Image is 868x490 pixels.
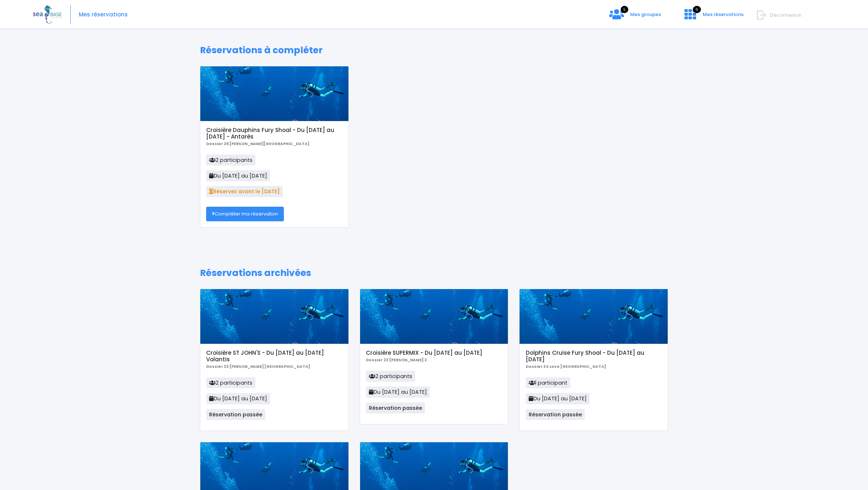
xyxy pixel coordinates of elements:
[366,402,425,413] span: Réservation passée
[526,393,590,404] span: Du [DATE] au [DATE]
[693,6,701,13] span: 6
[206,350,342,363] h5: Croisière ST JOHN'S - Du [DATE] au [DATE] Volantis
[679,13,748,20] a: 6 Mes réservations
[206,170,270,181] span: Du [DATE] au [DATE]
[366,386,430,397] span: Du [DATE] au [DATE]
[526,409,585,420] span: Réservation passée
[206,393,270,404] span: Du [DATE] au [DATE]
[206,127,342,140] h5: Croisière Dauphins Fury Shoal - Du [DATE] au [DATE] - Antarès
[526,350,662,363] h5: Dolphins Cruise Fury Shoal - Du [DATE] au [DATE]
[603,13,667,20] a: 5 Mes groupes
[526,377,571,388] span: 1 participant
[366,357,427,363] b: Dossier 23 [PERSON_NAME] 2
[366,371,415,382] span: 2 participants
[366,350,502,356] h5: Croisière SUPERMIX - Du [DATE] au [DATE]
[206,207,284,221] a: Compléter ma réservation
[770,12,802,19] span: Déconnexion
[621,6,628,13] span: 5
[526,364,606,369] b: Dossier 24 Love [GEOGRAPHIC_DATA]
[206,141,309,147] b: Dossier 26 [PERSON_NAME][GEOGRAPHIC_DATA]
[206,155,255,166] span: 2 participants
[206,377,255,388] span: 2 participants
[206,186,283,197] span: Réservez avant le [DATE]
[206,364,310,369] b: Dossier 23 [PERSON_NAME] [GEOGRAPHIC_DATA]
[206,409,265,420] span: Réservation passée
[200,45,668,56] h1: Réservations à compléter
[703,11,744,18] span: Mes réservations
[200,268,668,279] h1: Réservations archivées
[630,11,661,18] span: Mes groupes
